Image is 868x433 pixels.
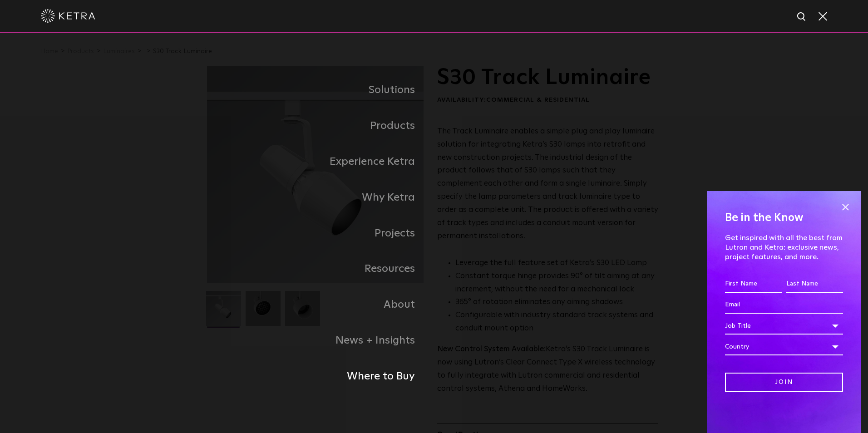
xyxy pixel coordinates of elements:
[207,72,661,394] div: Navigation Menu
[207,323,434,359] a: News + Insights
[725,233,843,261] p: Get inspired with all the best from Lutron and Ketra: exclusive news, project features, and more.
[207,144,434,180] a: Experience Ketra
[207,359,434,394] a: Where to Buy
[796,11,808,23] img: search icon
[207,108,434,144] a: Products
[207,216,434,251] a: Projects
[725,338,843,355] div: Country
[207,251,434,287] a: Resources
[725,296,843,314] input: Email
[786,276,843,293] input: Last Name
[207,287,434,323] a: About
[207,180,434,216] a: Why Ketra
[725,373,843,392] input: Join
[207,72,434,108] a: Solutions
[725,276,782,293] input: First Name
[725,209,843,226] h4: Be in the Know
[41,9,95,23] img: ketra-logo-2019-white
[725,317,843,335] div: Job Title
